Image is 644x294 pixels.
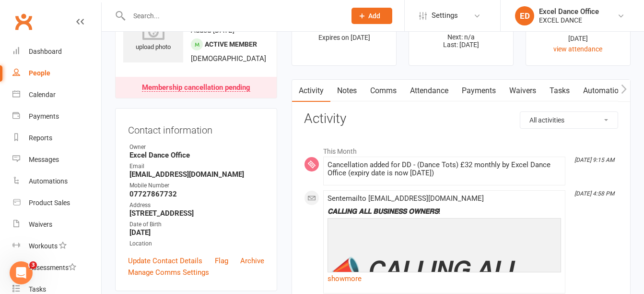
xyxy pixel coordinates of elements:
a: Reports [12,127,101,149]
div: ED [515,6,534,25]
span: Active member [205,40,257,48]
div: Mobile Number [129,181,264,190]
a: Flag [215,255,228,267]
a: Dashboard [12,41,101,62]
div: Assessments [29,264,76,271]
div: Email [129,162,264,171]
a: Waivers [503,80,543,102]
h3: Activity [304,111,618,126]
p: Next: n/a Last: [DATE] [418,33,504,49]
a: Calendar [12,84,101,106]
input: Search... [126,9,339,23]
strong: [DATE] [129,228,264,237]
a: Update Contact Details [128,255,202,267]
a: Waivers [12,214,101,235]
a: Archive [240,255,264,267]
span: Sent email to [EMAIL_ADDRESS][DOMAIN_NAME] [328,194,484,203]
div: Reports [29,134,52,142]
a: Comms [363,80,403,102]
button: Add [351,8,392,24]
div: Membership cancellation pending [142,84,250,92]
a: Workouts [12,235,101,257]
iframe: Intercom live chat [10,261,33,284]
div: Location [129,239,264,248]
div: Messages [29,156,59,163]
strong: 07727867732 [129,190,264,198]
a: Payments [12,106,101,127]
a: Automations [576,80,633,102]
div: Automations [29,177,68,185]
div: Excel Dance Office [539,7,599,16]
div: Workouts [29,242,58,250]
div: Tasks [29,285,46,293]
a: show more [328,272,561,285]
div: Owner [129,143,264,152]
a: view attendance [553,45,602,53]
span: Settings [432,5,458,26]
strong: [EMAIL_ADDRESS][DOMAIN_NAME] [129,170,264,179]
a: Product Sales [12,192,101,214]
strong: Excel Dance Office [129,151,264,159]
a: Activity [292,80,330,102]
i: [DATE] 9:15 AM [574,157,614,163]
a: Manage Comms Settings [128,267,209,278]
a: Notes [330,80,363,102]
strong: [STREET_ADDRESS] [129,209,264,218]
div: Waivers [29,220,52,228]
a: Tasks [543,80,576,102]
a: People [12,62,101,84]
a: Attendance [403,80,455,102]
i: [DATE] 4:58 PM [574,190,614,197]
div: People [29,69,50,77]
h3: Contact information [128,121,264,135]
span: [DEMOGRAPHIC_DATA] [191,54,266,63]
div: Dashboard [29,48,62,55]
span: 3 [29,261,37,269]
div: Address [129,201,264,210]
a: Automations [12,171,101,192]
span: Expires on [DATE] [318,34,370,41]
span: Add [368,12,380,20]
div: Cancellation added for DD - (Dance Tots) £32 monthly by Excel Dance Office (expiry date is now [D... [328,161,561,177]
a: Payments [455,80,503,102]
a: Assessments [12,257,101,279]
div: EXCEL DANCE [539,16,599,24]
div: [DATE] [535,33,621,44]
div: 𝘾𝘼𝙇𝙇𝙄𝙉𝙂 𝘼𝙇𝙇 𝘽𝙐𝙎𝙄𝙉𝙀𝙎𝙎 𝙊𝙒𝙉𝙀𝙍𝙎! [328,208,561,216]
div: Product Sales [29,199,70,207]
a: Messages [12,149,101,171]
a: Clubworx [12,10,35,34]
div: upload photo [123,21,183,52]
div: Calendar [29,91,56,98]
li: This Month [304,141,618,157]
div: Payments [29,112,59,120]
div: Date of Birth [129,220,264,229]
